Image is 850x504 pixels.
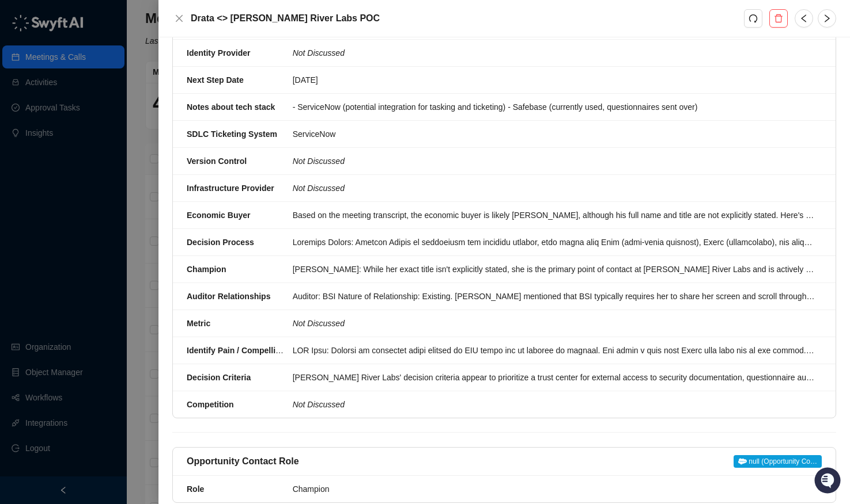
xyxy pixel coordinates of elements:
[187,156,247,166] strong: Version Control
[196,108,210,121] button: Start new chat
[799,14,809,23] span: left
[63,161,89,173] span: Status
[187,265,226,274] strong: Champion
[115,189,139,198] span: Pylon
[23,161,43,173] span: Docs
[813,466,844,497] iframe: Open customer support
[734,455,822,468] a: null (Opportunity Co…
[187,211,250,220] strong: Economic Buyer
[7,156,47,177] a: 📚Docs
[293,483,815,495] div: Champion
[12,64,210,83] h2: How can we help?
[47,156,93,177] a: 📶Status
[39,104,189,116] div: Start new chat
[293,263,815,276] div: [PERSON_NAME]: While her exact title isn't explicitly stated, she is the primary point of contact...
[293,209,815,222] div: Based on the meeting transcript, the economic buyer is likely [PERSON_NAME], although his full na...
[187,48,250,58] strong: Identity Provider
[187,484,204,494] strong: Role
[734,455,822,468] span: null (Opportunity Co…
[172,12,186,25] button: Close
[12,104,32,125] img: 5124521997842_fc6d7dfcefe973c2e489_88.png
[39,116,146,125] div: We're available if you need us!
[187,75,244,85] strong: Next Step Date
[52,162,61,171] div: 📶
[293,400,345,409] i: Not Discussed
[293,319,345,328] i: Not Discussed
[293,128,815,140] div: ServiceNow
[293,184,345,193] i: Not Discussed
[81,189,139,198] a: Powered byPylon
[822,14,832,23] span: right
[293,48,345,58] i: Not Discussed
[12,12,35,35] img: Swyft AI
[749,14,758,23] span: redo
[187,373,251,382] strong: Decision Criteria
[293,74,815,86] div: [DATE]
[187,129,277,139] strong: SDLC Ticketing System
[187,346,309,355] strong: Identify Pain / Compelling Event
[187,292,270,301] strong: Auditor Relationships
[774,14,783,23] span: delete
[293,290,815,303] div: Auditor: BSI Nature of Relationship: Existing. [PERSON_NAME] mentioned that BSI typically require...
[175,14,184,23] span: close
[187,238,254,247] strong: Decision Process
[12,46,210,64] p: Welcome 👋
[293,371,815,384] div: [PERSON_NAME] River Labs' decision criteria appear to prioritize a trust center for external acce...
[187,455,299,468] h5: Opportunity Contact Role
[187,102,275,112] strong: Notes about tech stack
[187,184,274,193] strong: Infrastructure Provider
[187,400,234,409] strong: Competition
[187,319,210,328] strong: Metric
[12,162,21,171] div: 📚
[293,236,815,249] div: Loremips Dolors: Ametcon Adipis el seddoeiusm tem incididu utlabor, etdo magna aliq Enim (admi-ve...
[191,12,744,25] h5: Drata <> [PERSON_NAME] River Labs POC
[293,344,815,357] div: LOR Ipsu: Dolorsi am consectet adipi elitsed do EIU tempo inc ut laboree do magnaal. Eni admin v ...
[293,101,815,113] div: - ServiceNow (potential integration for tasking and ticketing) - Safebase (currently used, questi...
[293,156,345,166] i: Not Discussed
